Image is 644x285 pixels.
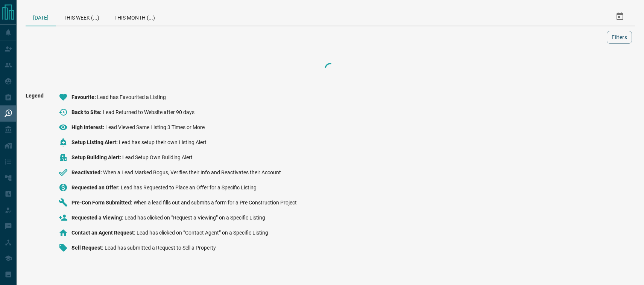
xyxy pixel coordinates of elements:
span: Lead Setup Own Building Alert [122,154,193,160]
span: When a lead fills out and submits a form for a Pre Construction Project [134,200,297,206]
div: This Week (...) [56,8,107,26]
span: Lead has clicked on “Request a Viewing” on a Specific Listing [125,215,265,221]
span: Favourite [71,94,97,100]
span: Lead Viewed Same Listing 3 Times or More [105,124,205,130]
span: Lead has clicked on “Contact Agent” on a Specific Listing [137,230,268,236]
span: Setup Listing Alert [71,139,119,145]
span: High Interest [71,124,105,130]
div: This Month (...) [107,8,163,26]
span: Contact an Agent Request [71,230,137,236]
span: Legend [26,93,44,258]
span: Pre-Con Form Submitted [71,200,134,206]
span: Requested an Offer [71,184,121,191]
span: Lead has Favourited a Listing [97,94,166,100]
span: When a Lead Marked Bogus, Verifies their Info and Reactivates their Account [103,169,281,175]
span: Lead Returned to Website after 90 days [103,109,194,115]
button: Filters [607,31,632,44]
span: Requested a Viewing [71,215,125,221]
span: Lead has Requested to Place an Offer for a Specific Listing [121,184,257,191]
span: Lead has setup their own Listing Alert [119,139,207,145]
span: Reactivated [71,169,103,175]
div: [DATE] [26,8,56,26]
div: Loading [293,61,368,76]
span: Sell Request [71,245,105,251]
button: Select Date Range [611,8,629,26]
span: Back to Site [71,109,103,115]
span: Lead has submitted a Request to Sell a Property [105,245,216,251]
span: Setup Building Alert [71,154,122,160]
